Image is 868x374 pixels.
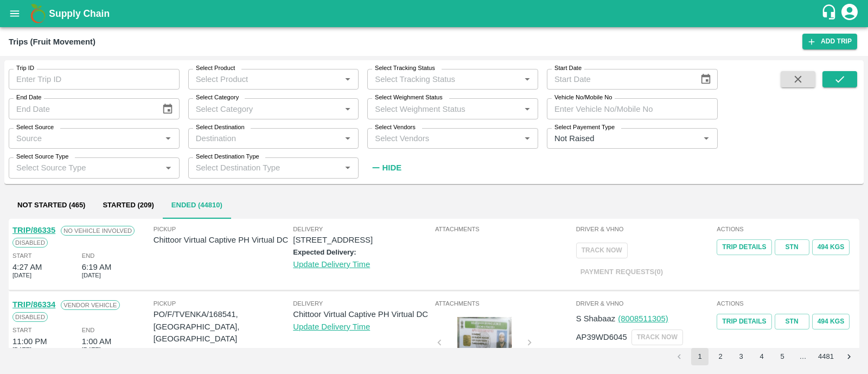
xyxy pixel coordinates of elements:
[12,345,31,354] span: [DATE]
[293,248,356,256] label: Expected Delivery:
[821,4,840,23] div: customer-support
[382,163,401,172] strong: Hide
[753,348,770,365] button: Go to page 4
[576,331,627,343] p: AP39WD6045
[435,299,574,308] span: Attachments
[576,224,715,234] span: Driver & VHNo
[12,131,158,145] input: Source
[12,161,158,175] input: Select Source Type
[669,348,859,365] nav: pagination navigation
[154,299,293,308] span: Pickup
[520,102,534,116] button: Open
[576,299,715,308] span: Driver & VHNo
[375,123,416,132] label: Select Vendors
[9,69,180,90] input: Enter Trip ID
[157,99,178,119] button: Choose date
[341,161,355,175] button: Open
[82,270,101,280] span: [DATE]
[840,348,858,365] button: Go to next page
[9,35,95,49] div: Trips (Fruit Movement)
[196,153,259,161] label: Select Destination Type
[154,308,293,345] p: PO/F/TVENKA/168541, [GEOGRAPHIC_DATA], [GEOGRAPHIC_DATA]
[371,131,517,145] input: Select Vendors
[82,345,101,354] span: [DATE]
[717,224,856,234] span: Actions
[27,3,49,24] img: logo
[550,131,682,145] input: Select Payement Type
[371,102,517,116] input: Select Weighment Status
[554,64,582,73] label: Start Date
[16,153,68,161] label: Select Source Type
[774,348,791,365] button: Go to page 5
[812,239,850,255] button: 494 Kgs
[154,224,293,234] span: Pickup
[293,260,370,269] a: Update Delivery Time
[9,98,153,119] input: End Date
[161,131,175,145] button: Open
[775,314,809,329] a: STN
[16,123,54,132] label: Select Source
[435,224,574,234] span: Attachments
[341,102,355,116] button: Open
[375,64,435,73] label: Select Tracking Status
[192,72,338,86] input: Select Product
[547,69,691,90] input: Start Date
[12,238,48,248] span: Disabled
[154,234,293,246] p: Chittoor Virtual Captive PH Virtual DC
[12,251,31,261] span: Start
[9,193,94,219] button: Not Started (465)
[196,64,235,73] label: Select Product
[12,226,55,234] a: TRIP/86335
[192,102,338,116] input: Select Category
[196,123,245,132] label: Select Destination
[717,299,856,308] span: Actions
[717,314,771,329] a: Trip Details
[815,348,837,365] button: Go to page 4481
[341,131,355,145] button: Open
[192,131,338,145] input: Destination
[94,193,162,219] button: Started (209)
[812,314,850,329] button: 494 Kgs
[375,93,443,102] label: Select Weighment Status
[61,226,135,236] span: No Vehicle Involved
[12,270,31,280] span: [DATE]
[576,314,616,323] span: S Shabaaz
[49,8,110,19] b: Supply Chain
[12,325,31,335] span: Start
[61,300,119,310] span: Vendor Vehicle
[82,261,111,273] div: 6:19 AM
[196,93,239,102] label: Select Category
[12,261,42,273] div: 4:27 AM
[520,72,534,86] button: Open
[691,348,709,365] button: page 1
[82,251,95,261] span: End
[717,239,771,255] a: Trip Details
[192,161,338,175] input: Select Destination Type
[161,161,175,175] button: Open
[293,234,433,246] p: [STREET_ADDRESS]
[163,193,231,219] button: Ended (44810)
[712,348,729,365] button: Go to page 2
[2,1,27,26] button: open drawer
[547,98,718,119] input: Enter Vehicle No/Mobile No
[554,123,615,132] label: Select Payement Type
[293,299,433,308] span: Delivery
[293,308,433,320] p: Chittoor Virtual Captive PH Virtual DC
[840,2,859,25] div: account of current user
[12,335,47,347] div: 11:00 PM
[82,335,111,347] div: 1:00 AM
[82,325,95,335] span: End
[732,348,750,365] button: Go to page 3
[16,64,34,73] label: Trip ID
[341,72,355,86] button: Open
[794,352,812,362] div: …
[12,312,48,322] span: Disabled
[16,93,41,102] label: End Date
[293,322,370,331] a: Update Delivery Time
[371,72,503,86] input: Select Tracking Status
[49,6,821,21] a: Supply Chain
[699,131,713,145] button: Open
[695,69,716,90] button: Choose date
[12,300,55,309] a: TRIP/86334
[367,159,404,177] button: Hide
